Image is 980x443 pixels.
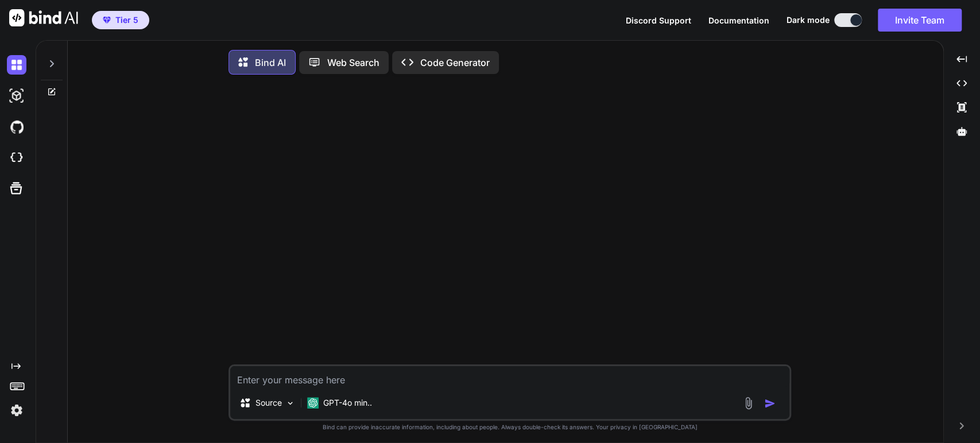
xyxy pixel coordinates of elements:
[626,15,691,25] span: Discord Support
[228,423,791,432] p: Bind can provide inaccurate information, including about people. Always double-check its answers....
[626,14,691,26] button: Discord Support
[787,14,830,26] span: Dark mode
[7,148,26,168] img: cloudideIcon
[285,398,295,408] img: Pick Models
[708,14,769,26] button: Documentation
[420,56,490,69] p: Code Generator
[708,15,769,25] span: Documentation
[92,11,149,29] button: premiumTier 5
[742,397,755,410] img: attachment
[878,9,962,32] button: Invite Team
[764,398,776,409] img: icon
[327,56,379,69] p: Web Search
[9,9,78,26] img: Bind AI
[7,117,26,137] img: githubDark
[255,397,282,409] p: Source
[255,56,286,69] p: Bind AI
[115,14,138,26] span: Tier 5
[307,397,319,409] img: GPT-4o mini
[7,55,26,75] img: darkChat
[7,401,26,420] img: settings
[7,86,26,106] img: darkAi-studio
[103,17,111,24] img: premium
[323,397,372,409] p: GPT-4o min..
